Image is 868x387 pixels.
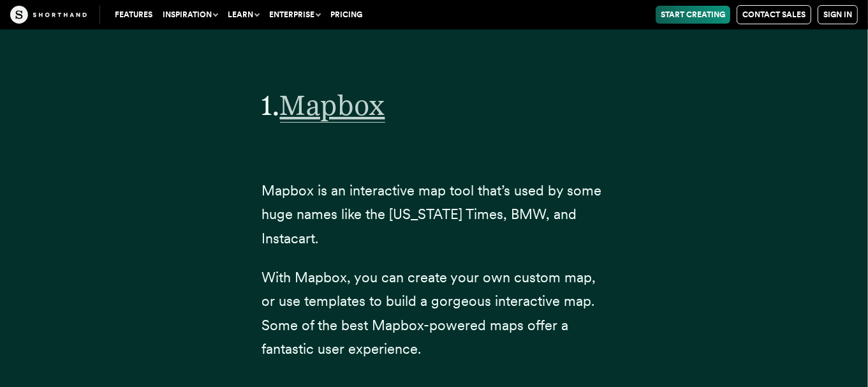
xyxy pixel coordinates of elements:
span: Mapbox [280,88,385,123]
button: Inspiration [158,6,223,24]
span: Mapbox is an interactive map tool that’s used by some huge names like the [US_STATE] Times, BMW, ... [262,182,602,247]
a: Sign in [818,5,858,24]
button: Enterprise [264,6,325,24]
a: Start Creating [656,6,730,24]
a: Features [110,6,158,24]
span: With Mapbox, you can create your own custom map, or use templates to build a gorgeous interactive... [262,269,596,357]
button: Learn [223,6,264,24]
a: Mapbox [280,88,385,122]
a: Contact Sales [737,5,811,24]
img: The Craft [10,6,87,24]
a: Pricing [325,6,367,24]
span: 1. [262,88,280,122]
